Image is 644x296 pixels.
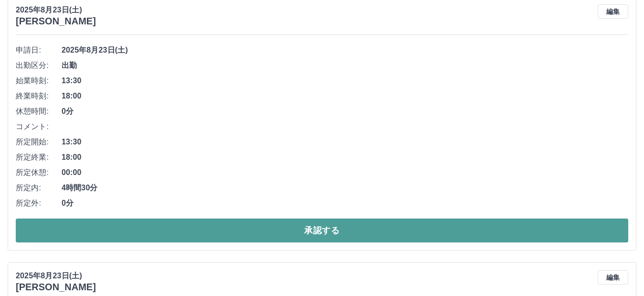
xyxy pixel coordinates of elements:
[16,60,62,71] span: 出勤区分:
[16,282,96,293] h3: [PERSON_NAME]
[62,106,628,117] span: 0分
[598,270,628,285] button: 編集
[62,152,628,163] span: 18:00
[16,75,62,87] span: 始業時刻:
[16,121,62,132] span: コメント:
[16,44,62,56] span: 申請日:
[62,90,628,102] span: 18:00
[62,182,628,194] span: 4時間30分
[16,270,96,282] p: 2025年8月23日(土)
[62,60,628,71] span: 出勤
[16,167,62,178] span: 所定休憩:
[16,90,62,102] span: 終業時刻:
[598,4,628,19] button: 編集
[16,4,96,16] p: 2025年8月23日(土)
[16,136,62,148] span: 所定開始:
[16,219,628,242] button: 承認する
[16,106,62,117] span: 休憩時間:
[62,167,628,178] span: 00:00
[62,44,628,56] span: 2025年8月23日(土)
[62,136,628,148] span: 13:30
[16,182,62,194] span: 所定内:
[16,197,62,209] span: 所定外:
[62,197,628,209] span: 0分
[16,152,62,163] span: 所定終業:
[16,16,96,27] h3: [PERSON_NAME]
[62,75,628,87] span: 13:30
